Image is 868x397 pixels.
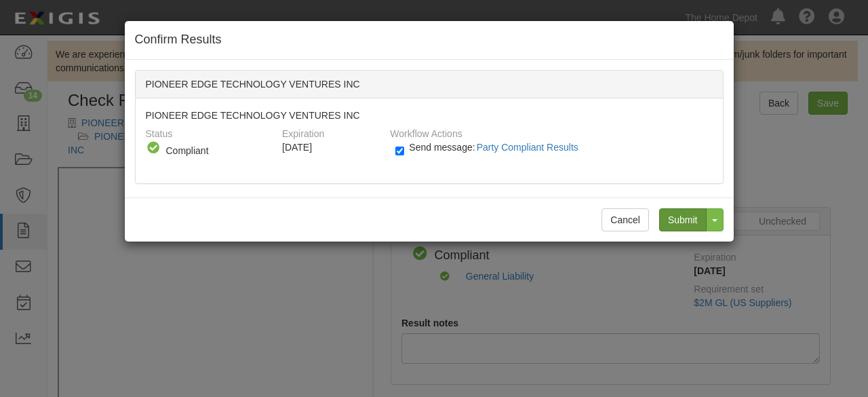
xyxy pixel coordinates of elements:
label: Expiration [282,122,324,140]
input: Submit [659,208,707,231]
h4: Confirm Results [135,31,724,49]
div: [DATE] [282,140,380,154]
span: Party Compliant Results [477,142,578,153]
button: Cancel [601,208,649,231]
span: Send message: [409,142,583,153]
div: Compliant [166,144,268,157]
button: Send message: [475,138,584,156]
i: Compliant [146,140,161,155]
div: PIONEER EDGE TECHNOLOGY VENTURES INC [136,71,723,98]
label: Workflow Actions [390,122,462,140]
input: Send message:Party Compliant Results [395,143,404,159]
label: Status [146,122,173,140]
div: PIONEER EDGE TECHNOLOGY VENTURES INC [136,98,723,183]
